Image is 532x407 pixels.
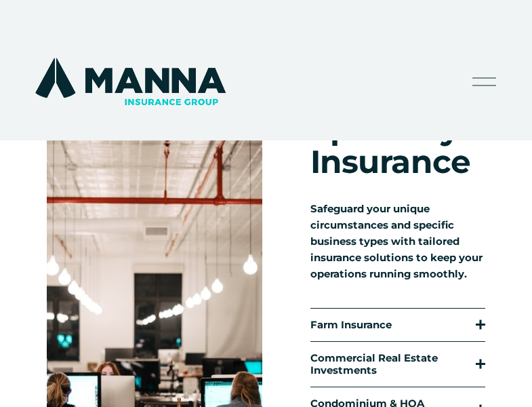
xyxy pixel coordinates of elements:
[310,201,485,283] p: Safeguard your unique circumstances and specific business types with tailored insurance solutions...
[310,352,476,376] span: Commercial Real Estate Investments
[32,55,229,108] img: Manna Insurance Group
[310,309,485,341] button: Farm Insurance
[310,113,485,178] h1: Specialty Insurance
[310,319,476,331] span: Farm Insurance
[310,342,485,387] button: Commercial Real Estate Investments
